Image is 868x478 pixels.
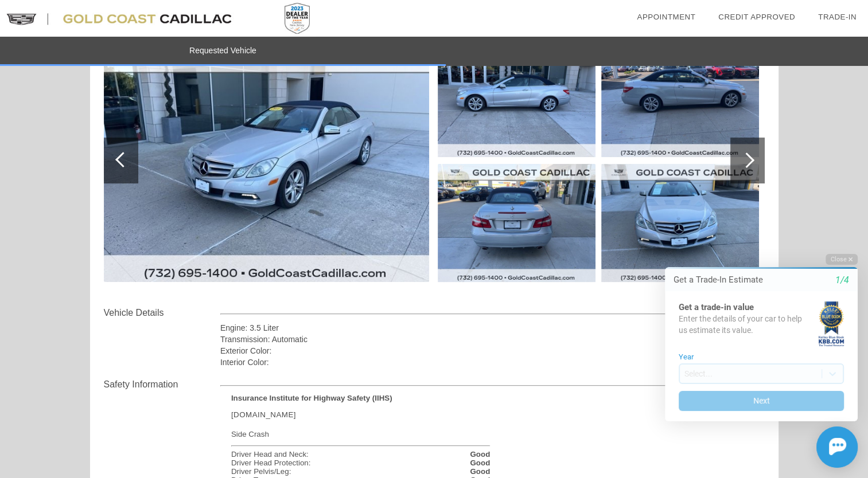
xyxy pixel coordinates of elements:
div: Vehicle Details [104,306,220,320]
div: Driver Head and Neck: [231,450,309,459]
div: Side Crash [231,427,490,441]
strong: Good [470,467,490,476]
a: Credit Approved [718,13,795,21]
strong: Insurance Institute for Highway Safety (IIHS) [231,394,392,402]
img: d02d96e30339e26c9bea5777f97544b2x.jpg [438,164,595,282]
strong: Good [470,459,490,467]
div: Driver Pelvis/Leg: [231,467,291,476]
div: Engine: 3.5 Liter [220,322,762,334]
img: d0b63cbe239f01615a14eceb2a8af263x.jpg [601,39,759,157]
img: be87d3fa4f3e50d97c0a2e5faeac2b0bx.jpg [601,164,759,282]
a: [DOMAIN_NAME] [231,410,296,419]
div: Interior Color: [220,356,762,368]
div: Driver Head Protection: [231,459,311,467]
iframe: Chat Assistance [641,244,868,478]
img: 598b30c6d768b5566d38d4f7e5b6202ex.jpg [104,39,429,282]
div: Transmission: Automatic [220,334,762,345]
a: Trade-In [818,13,857,21]
img: 59008efc65faabf11449b8faa1e926f0x.jpg [438,39,595,157]
div: Safety Information [104,378,220,391]
div: Exterior Color: [220,345,762,356]
strong: Good [470,450,490,459]
a: Appointment [637,13,695,21]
